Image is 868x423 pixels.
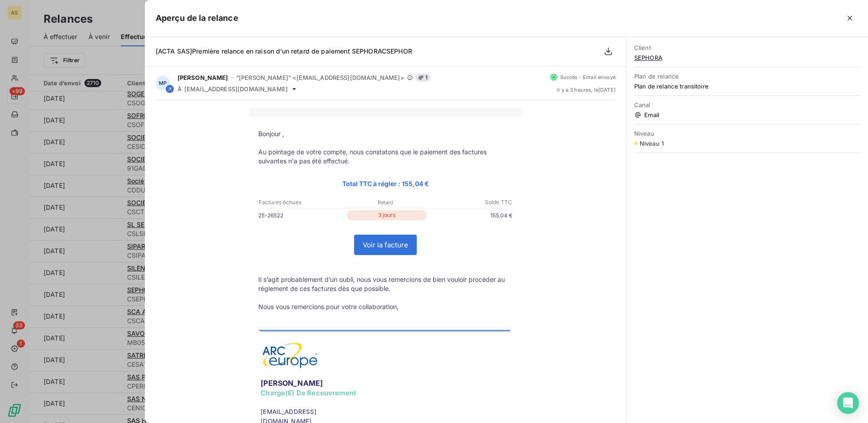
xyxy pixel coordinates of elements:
p: Il s’agit probablement d’un oubli, nous vous remercions de bien vouloir procéder au règlement de ... [258,275,513,293]
span: il y a 3 heures , le [DATE] [557,87,616,93]
a: Voir la facture [355,235,416,255]
div: MP [156,76,170,90]
p: Nous vous remercions pour votre collaboration, [258,302,513,311]
span: Email [634,111,861,118]
p: 3 jours [347,210,427,220]
span: Plan de relance [634,73,861,80]
p: Retard [344,198,428,207]
p: 25-26522 [258,211,345,220]
span: [PERSON_NAME] [178,74,228,81]
span: [EMAIL_ADDRESS][DOMAIN_NAME] [184,85,288,93]
span: Niveau [634,130,861,137]
span: Succès - Email envoyé [560,74,616,80]
span: "[PERSON_NAME]" <[EMAIL_ADDRESS][DOMAIN_NAME]> [236,74,404,81]
span: Niveau 1 [640,140,664,147]
span: - [231,75,233,80]
p: Total TTC à régler : 155,04 € [258,178,513,189]
p: Factures échues [259,198,343,207]
span: [PERSON_NAME] [261,379,323,388]
p: 155,04 € [429,211,513,220]
span: [ACTA SAS]Première relance en raison d’un retard de paiement SEPHORACSEPHOR [156,47,412,55]
span: Canal [634,101,861,108]
p: Solde TTC [429,198,513,207]
span: Charge(E) De Recouvrement [261,389,356,397]
span: Plan de relance transitoire [634,83,861,90]
span: À [178,85,182,93]
h5: Aperçu de la relance [156,12,238,25]
img: AEF-2022-scaled.jpg [261,332,319,379]
div: Open Intercom Messenger [837,392,859,414]
span: 1 [415,74,430,82]
p: Au pointage de votre compte, nous constatons que le paiement des factures suivantes n'a pas été e... [258,148,513,166]
span: SEPHORA [634,54,861,61]
span: Client [634,44,861,51]
p: Bonjour , [258,129,513,138]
